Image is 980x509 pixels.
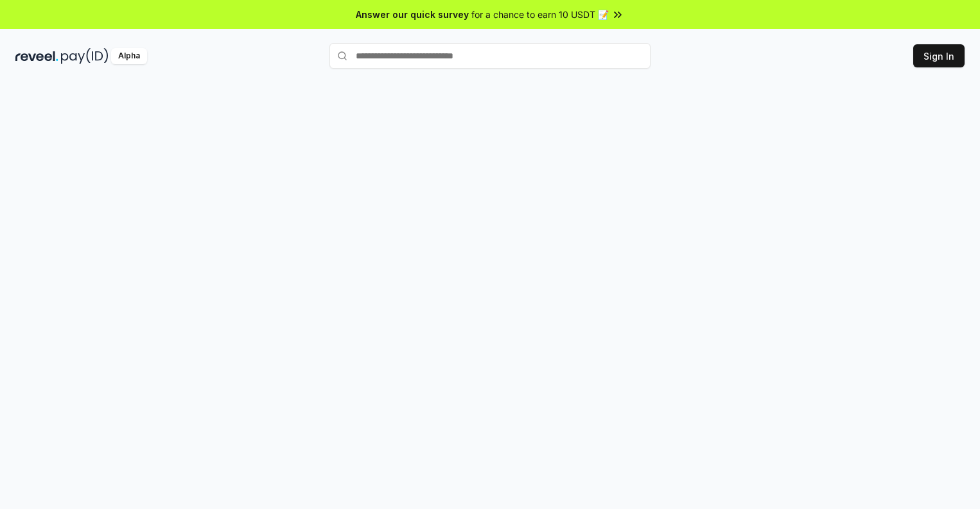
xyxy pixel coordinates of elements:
[471,8,609,21] span: for a chance to earn 10 USDT 📝
[356,8,469,21] span: Answer our quick survey
[111,48,147,64] div: Alpha
[15,48,58,64] img: reveel_dark
[61,48,109,64] img: pay_id
[913,44,965,67] button: Sign In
